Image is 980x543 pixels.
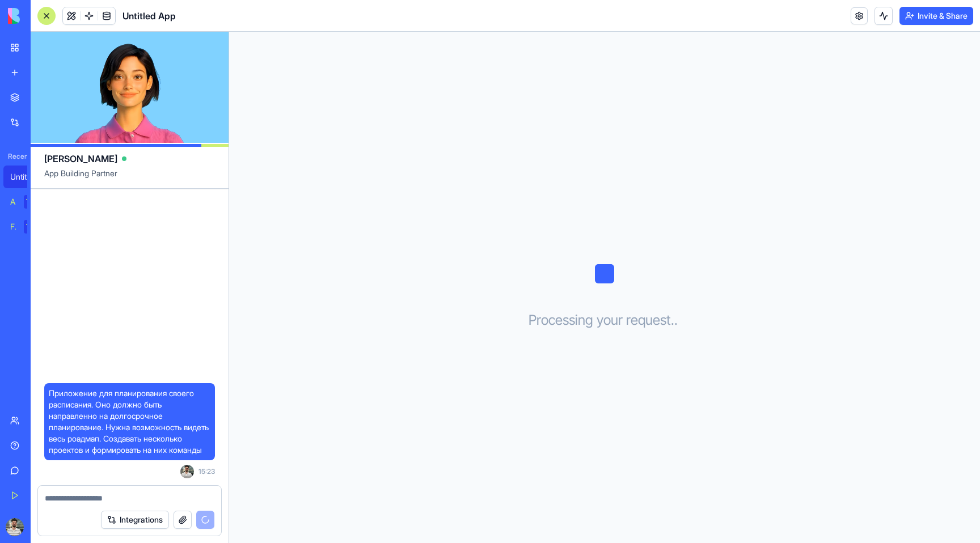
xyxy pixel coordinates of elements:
[198,467,215,476] span: 15:23
[674,311,678,329] span: .
[3,152,27,161] span: Recent
[44,152,117,166] span: [PERSON_NAME]
[3,215,49,238] a: Feedback FormTRY
[10,221,16,232] div: Feedback Form
[44,168,215,188] span: App Building Partner
[899,7,973,25] button: Invite & Share
[10,196,16,207] div: AI Logo Generator
[3,166,49,188] a: Untitled App
[24,195,42,209] div: TRY
[529,311,681,329] h3: Processing your request
[6,518,24,536] img: ACg8ocLmP6I7WrYHJKaEQwG-aRDXtRiPvACYItoyD3gp10_NBkBqntYU=s96-c
[101,511,169,529] button: Integrations
[3,190,49,213] a: AI Logo GeneratorTRY
[24,220,42,234] div: TRY
[49,388,210,456] span: Приложение для планирования своего расписания. Оно должно быть направленно на долгосрочное планир...
[122,9,176,23] span: Untitled App
[8,8,78,24] img: logo
[180,465,194,478] img: ACg8ocLmP6I7WrYHJKaEQwG-aRDXtRiPvACYItoyD3gp10_NBkBqntYU=s96-c
[671,311,674,329] span: .
[10,171,42,183] div: Untitled App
